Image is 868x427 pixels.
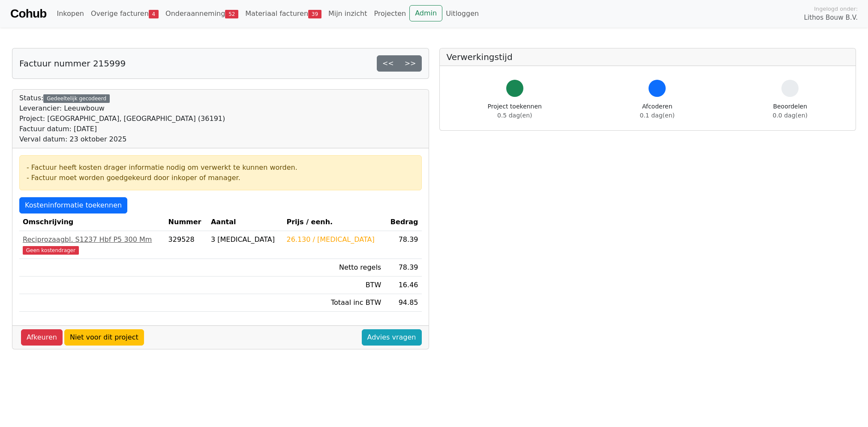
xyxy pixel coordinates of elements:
[87,5,162,22] a: Overige facturen4
[283,213,384,231] th: Prijs / eenh.
[10,3,46,24] a: Cohub
[19,213,165,231] th: Omschrijving
[640,112,675,119] span: 0.1 dag(en)
[283,259,384,277] td: Netto regels
[384,294,421,312] td: 94.85
[447,52,849,62] h5: Verwerkingstijd
[23,235,162,245] div: Reciprozaagbl. S1237 Hbf P5 300 Mm
[53,5,87,22] a: Inkopen
[283,294,384,312] td: Totaal inc BTW
[19,134,225,144] div: Verval datum: 23 oktober 2025
[814,5,858,13] span: Ingelogd onder:
[23,246,79,255] span: Geen kostendrager
[640,102,675,120] div: Afcoderen
[19,93,225,144] div: Status:
[286,235,381,245] div: 26.130 / [MEDICAL_DATA]
[43,94,110,103] div: Gedeeltelijk gecodeerd
[488,102,542,120] div: Project toekennen
[377,55,399,72] a: <<
[19,197,127,213] a: Kosteninformatie toekennen
[804,13,858,23] span: Lithos Bouw B.V.
[283,277,384,294] td: BTW
[384,277,421,294] td: 16.46
[773,102,808,120] div: Beoordelen
[384,259,421,277] td: 78.39
[19,114,225,124] div: Project: [GEOGRAPHIC_DATA], [GEOGRAPHIC_DATA] (36191)
[19,124,225,134] div: Factuur datum: [DATE]
[64,329,144,346] a: Niet voor dit project
[384,213,421,231] th: Bedrag
[211,235,280,245] div: 3 [MEDICAL_DATA]
[207,213,283,231] th: Aantal
[27,162,414,173] div: - Factuur heeft kosten drager informatie nodig om verwerkt te kunnen worden.
[362,329,422,346] a: Advies vragen
[19,103,225,114] div: Leverancier: Leeuwbouw
[165,213,207,231] th: Nummer
[384,231,421,259] td: 78.39
[19,58,126,69] h5: Factuur nummer 215999
[162,5,242,22] a: Onderaanneming52
[21,329,63,346] a: Afkeuren
[773,112,808,119] span: 0.0 dag(en)
[23,235,162,255] a: Reciprozaagbl. S1237 Hbf P5 300 MmGeen kostendrager
[165,231,207,259] td: 329528
[409,5,442,21] a: Admin
[225,10,238,18] span: 52
[242,5,325,22] a: Materiaal facturen39
[149,10,159,18] span: 4
[370,5,409,22] a: Projecten
[27,173,414,183] div: - Factuur moet worden goedgekeurd door inkoper of manager.
[308,10,321,18] span: 39
[399,55,422,72] a: >>
[497,112,532,119] span: 0.5 dag(en)
[325,5,371,22] a: Mijn inzicht
[442,5,482,22] a: Uitloggen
